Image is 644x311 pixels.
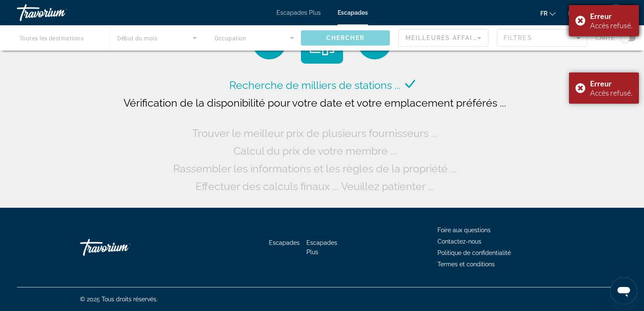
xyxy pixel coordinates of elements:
span: EURO [568,10,585,17]
div: Accès refusé. [590,88,633,97]
div: Erreur [590,79,633,88]
span: Rassembler les informations et les règles de la propriété ... [173,162,456,175]
iframe: Bouton de lancement de la fenêtre de messagerie [610,277,637,304]
span: Vérification de la disponibilité pour votre date et votre emplacement préférés ... [123,97,506,109]
span: Effectuer des calculs finaux ... Veuillez patienter ... [196,180,434,193]
span: Recherche de milliers de stations ... [229,79,401,91]
a: Termes et conditions [437,261,495,268]
span: Fr [540,10,547,17]
a: Escapades Plus [276,9,321,16]
span: © 2025 Tous droits réservés. [80,296,158,303]
span: Trouver le meilleur prix de plusieurs fournisseurs ... [192,127,437,139]
a: Contactez-nous [437,238,481,245]
a: Escapades [338,9,368,16]
button: Menu utilisateur [605,4,627,21]
font: Erreur [590,11,612,21]
div: Accès refusé. [590,21,633,30]
a: Rentre chez toi [80,235,164,260]
font: Erreur [590,79,612,88]
a: Escapades Plus [306,239,337,255]
a: Escapades [269,239,300,246]
a: Politique de confidentialité [437,249,511,256]
a: Travorium [17,2,101,24]
button: Changer la langue [540,7,555,19]
button: Changer de devise [568,7,593,19]
div: Erreur [590,11,633,21]
a: Foire aux questions [437,227,491,233]
span: Calcul du prix de votre membre ... [233,145,397,157]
